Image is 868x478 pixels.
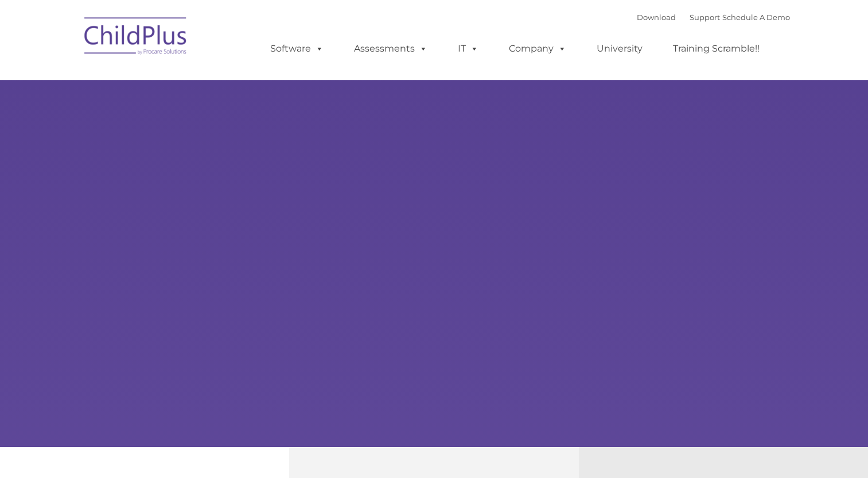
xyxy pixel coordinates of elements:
a: University [585,37,654,60]
a: Company [497,37,578,60]
a: Training Scramble!! [661,37,771,60]
font: | [637,13,790,22]
a: Download [637,13,676,22]
a: Schedule A Demo [722,13,790,22]
a: Assessments [342,37,439,60]
a: Software [259,37,335,60]
a: Support [690,13,720,22]
a: IT [446,37,490,60]
img: ChildPlus by Procare Solutions [79,9,193,66]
